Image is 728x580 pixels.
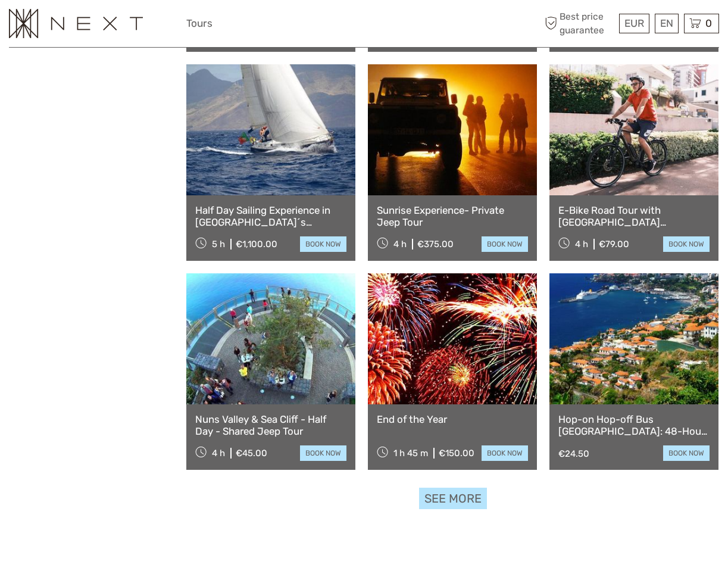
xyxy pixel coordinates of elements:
[663,236,710,252] a: book now
[393,239,407,250] span: 4 h
[558,413,710,438] a: Hop-on Hop-off Bus [GEOGRAPHIC_DATA]: 48-Hour 3 in 1 Tour
[655,14,679,33] div: EN
[482,236,528,252] a: book now
[195,413,346,438] a: Nuns Valley & Sea Cliff - Half Day - Shared Jeep Tour
[137,18,151,33] button: Open LiveChat chat widget
[417,239,454,250] div: €375.00
[212,239,225,250] span: 5 h
[575,239,588,250] span: 4 h
[558,448,589,459] div: €24.50
[236,448,267,459] div: €45.00
[300,236,346,252] a: book now
[212,448,225,459] span: 4 h
[393,448,428,459] span: 1 h 45 m
[663,445,710,461] a: book now
[236,239,277,250] div: €1,100.00
[558,204,710,229] a: E-Bike Road Tour with [GEOGRAPHIC_DATA] Viewpoint & Late Breakfast
[419,488,487,510] a: See more
[377,204,528,229] a: Sunrise Experience- Private Jeep Tour
[195,204,346,229] a: Half Day Sailing Experience in [GEOGRAPHIC_DATA]´s [GEOGRAPHIC_DATA]
[599,239,629,250] div: €79.00
[624,17,644,29] span: EUR
[482,445,528,461] a: book now
[186,15,213,32] a: Tours
[300,445,346,461] a: book now
[542,10,616,36] span: Best price guarantee
[17,21,135,30] p: We're away right now. Please check back later!
[9,9,143,38] img: 3282-a978e506-1cde-4c38-be18-ebef36df7ad8_logo_small.png
[439,448,474,459] div: €150.00
[704,17,714,29] span: 0
[377,413,528,425] a: End of the Year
